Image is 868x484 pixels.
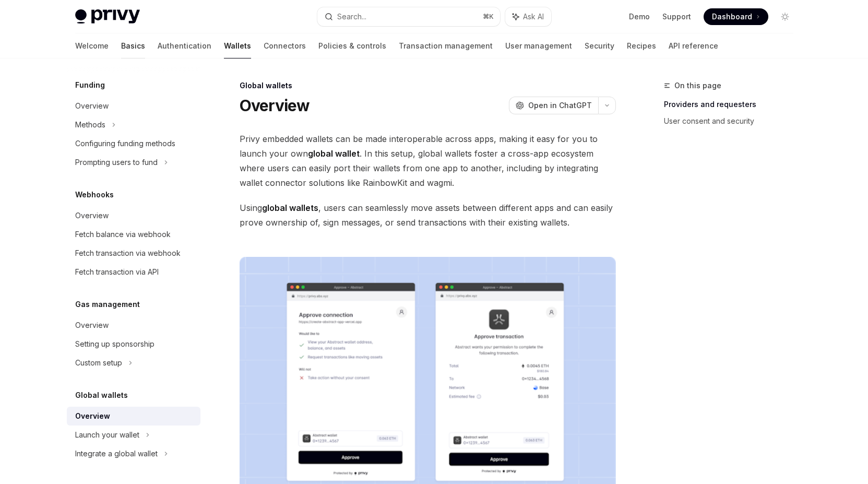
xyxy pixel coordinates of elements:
div: Search... [337,10,366,23]
span: Privy embedded wallets can be made interoperable across apps, making it easy for you to launch yo... [240,132,616,190]
a: Support [662,11,691,22]
h5: Funding [75,79,105,91]
div: Fetch transaction via API [75,266,159,278]
div: Fetch transaction via webhook [75,247,181,259]
a: Transaction management [399,33,493,58]
span: Open in ChatGPT [528,100,592,111]
button: Toggle dark mode [777,8,793,25]
a: Overview [67,97,200,115]
button: Open in ChatGPT [509,97,598,114]
a: Setting up sponsorship [67,335,200,353]
a: User management [505,33,572,58]
a: Fetch balance via webhook [67,225,200,244]
div: Integrate a global wallet [75,447,158,460]
a: User consent and security [664,113,802,129]
div: Configuring funding methods [75,137,175,150]
a: Authentication [158,33,211,58]
a: Overview [67,206,200,225]
a: Overview [67,407,200,426]
div: Custom setup [75,357,122,369]
a: Fetch transaction via webhook [67,244,200,263]
div: Overview [75,100,109,112]
a: Basics [121,33,145,58]
span: ⌘ K [483,13,494,21]
div: Setting up sponsorship [75,338,154,350]
h5: Gas management [75,298,140,311]
button: Ask AI [505,7,551,26]
div: Overview [75,319,109,332]
img: light logo [75,9,140,24]
h1: Overview [240,96,310,115]
div: Overview [75,209,109,222]
a: Providers and requesters [664,96,802,113]
a: Overview [67,316,200,335]
a: Fetch transaction via API [67,263,200,281]
span: Ask AI [523,11,544,22]
div: Methods [75,119,105,131]
a: Recipes [627,33,656,58]
a: Connectors [264,33,306,58]
div: Overview [75,410,110,422]
div: Launch your wallet [75,429,139,441]
div: Fetch balance via webhook [75,228,171,241]
a: Welcome [75,33,109,58]
a: Policies & controls [318,33,386,58]
a: Configuring funding methods [67,134,200,153]
a: Demo [629,11,650,22]
div: Prompting users to fund [75,156,158,169]
strong: global wallet [308,148,360,159]
h5: Webhooks [75,188,114,201]
a: Wallets [224,33,251,58]
span: Using , users can seamlessly move assets between different apps and can easily prove ownership of... [240,200,616,230]
h5: Global wallets [75,389,128,402]
span: Dashboard [712,11,752,22]
strong: global wallets [262,203,318,213]
a: API reference [669,33,718,58]
span: On this page [674,79,721,92]
a: Security [585,33,614,58]
a: Dashboard [704,8,768,25]
button: Search...⌘K [317,7,500,26]
div: Global wallets [240,80,616,91]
